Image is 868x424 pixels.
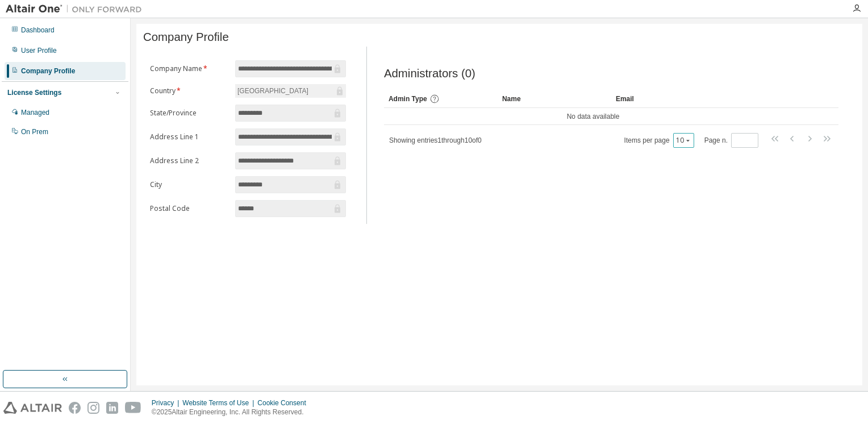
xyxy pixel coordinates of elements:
[150,64,228,73] label: Company Name
[235,84,346,98] div: [GEOGRAPHIC_DATA]
[182,398,257,408] div: Website Terms of Use
[21,108,49,117] div: Managed
[150,109,228,118] label: State/Province
[150,132,228,142] label: Address Line 1
[3,402,62,414] img: altair_logo.svg
[704,133,758,148] span: Page n.
[389,136,482,144] span: Showing entries 1 through 10 of 0
[616,90,720,108] div: Email
[676,136,691,145] button: 10
[152,398,182,408] div: Privacy
[21,66,75,76] div: Company Profile
[150,86,228,95] label: Country
[69,402,81,414] img: facebook.svg
[150,156,228,165] label: Address Line 2
[150,204,228,213] label: Postal Code
[384,67,475,80] span: Administrators (0)
[21,26,55,35] div: Dashboard
[257,398,312,408] div: Cookie Consent
[152,408,313,417] p: © 2025 Altair Engineering, Inc. All Rights Reserved.
[624,133,694,148] span: Items per page
[106,402,118,414] img: linkedin.svg
[143,31,229,44] span: Company Profile
[502,90,607,108] div: Name
[7,88,61,97] div: License Settings
[6,3,148,15] img: Altair One
[21,46,57,55] div: User Profile
[236,85,310,97] div: [GEOGRAPHIC_DATA]
[389,95,427,103] span: Admin Type
[87,402,99,414] img: instagram.svg
[150,180,228,189] label: City
[125,402,141,414] img: youtube.svg
[384,108,802,125] td: No data available
[21,127,48,136] div: On Prem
